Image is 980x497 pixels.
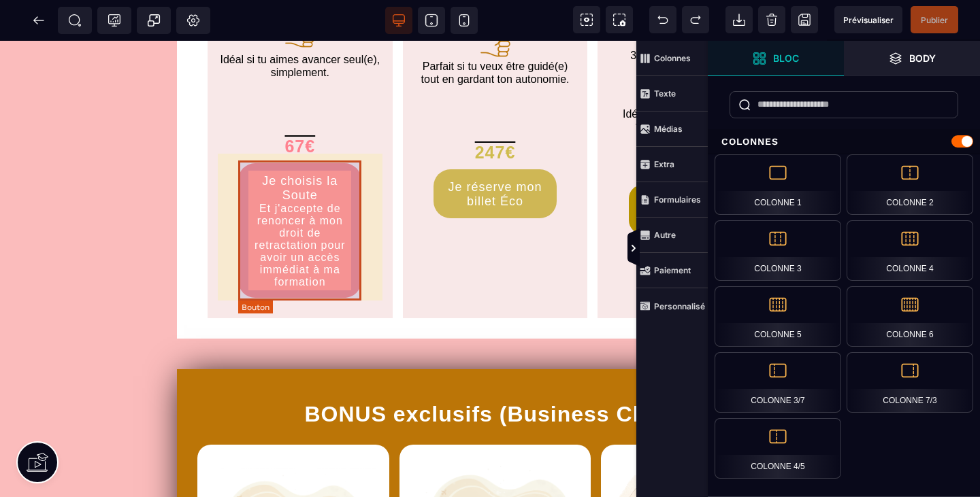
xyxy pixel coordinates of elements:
[715,352,841,413] div: Colonne 3/7
[629,144,752,193] button: Je choisis la Business Class
[682,6,709,33] span: Rétablir
[654,159,674,169] strong: Extra
[421,15,570,44] span: Parfait si tu veux être guidé(e) tout en gardant ton autonomie.
[636,288,708,324] span: Personnalisé
[68,14,82,27] span: SEO
[654,265,691,275] strong: Paiement
[725,6,753,33] span: Importer
[715,220,841,281] div: Colonne 3
[636,218,708,253] span: Autre
[636,76,708,112] span: Texte
[847,220,973,281] div: Colonne 4
[238,122,361,257] button: Je choisis la SouteEt j'accepte de renoncer à mon droit de retractation pour avoir un accès imméd...
[58,7,92,34] span: Métadata SEO
[844,41,980,76] span: Ouvrir les calques
[847,352,973,413] div: Colonne 7/3
[834,6,902,33] span: Aperçu
[715,154,841,215] div: Colonne 1
[573,6,600,33] span: Voir les composants
[636,112,708,147] span: Médias
[636,182,708,218] span: Formulaires
[636,41,708,76] span: Colonnes
[97,7,131,34] span: Code de suivi
[708,228,721,269] span: Afficher les vues
[25,7,52,34] span: Retour
[715,418,841,479] div: Colonne 4/5
[672,31,708,67] img: cb5ec90518915eaee5cf51e325e95357_thumb-7909113-BB7507.png
[791,6,818,33] span: Enregistrer
[418,7,445,34] span: Voir tablette
[847,286,973,347] div: Colonne 6
[843,15,894,25] span: Prévisualiser
[715,286,841,347] div: Colonne 5
[847,154,973,215] div: Colonne 2
[911,6,958,33] span: Enregistrer le contenu
[773,53,799,63] strong: Bloc
[176,7,210,34] span: Favicon
[649,6,676,33] span: Défaire
[654,194,701,205] strong: Formulaires
[636,147,708,182] span: Extra
[451,7,478,34] span: Voir mobile
[654,301,705,311] strong: Personnalisé
[137,7,171,34] span: Créer une alerte modale
[654,124,683,134] strong: Médias
[220,13,380,37] span: Idéal si tu aimes avancer seul(e), simplement.
[608,4,772,31] div: 30 à 40 minutes par jour.
[623,63,757,103] span: Idéal pour celles et ceux qui veulent voyager loin et profondément.
[385,7,412,34] span: Voir bureau
[434,128,557,177] button: Je réserve mon billet Éco
[654,88,676,99] strong: Texte
[921,15,948,25] span: Publier
[708,41,844,76] span: Ouvrir les blocs
[636,253,708,288] span: Paiement
[758,6,785,33] span: Nettoyage
[606,6,633,33] span: Capture d'écran
[147,14,161,27] span: Popup
[186,14,200,27] span: Réglages Body
[909,53,936,63] strong: Body
[108,14,121,27] span: Tracking
[654,230,676,240] strong: Autre
[708,129,980,154] div: Colonnes
[187,354,803,393] h1: BONUS exclusifs (Business Class)
[654,53,691,63] strong: Colonnes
